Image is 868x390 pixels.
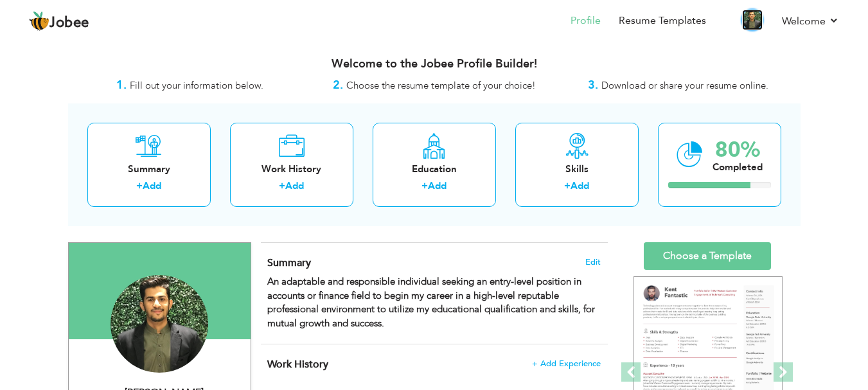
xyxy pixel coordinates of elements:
img: jobee.io [29,11,49,31]
span: Choose the resume template of your choice! [346,79,536,92]
h3: Welcome to the Jobee Profile Builder! [68,58,801,71]
strong: An adaptable and responsible individual seeking an entry-level position in accounts or finance fi... [267,275,595,329]
div: Completed [713,161,763,174]
a: Add [285,179,304,192]
a: Welcome [782,13,839,29]
div: 80% [713,139,763,161]
span: Jobee [49,16,89,30]
a: Resume Templates [619,13,706,28]
span: Download or share your resume online. [601,79,768,92]
a: Add [143,179,161,192]
div: Skills [526,163,628,176]
label: + [421,179,428,193]
img: Muhammad Sufyan [111,275,208,373]
a: Jobee [29,11,89,31]
a: Add [428,179,447,192]
a: Choose a Template [644,242,771,270]
span: Fill out your information below. [130,79,263,92]
span: Summary [267,256,311,270]
h4: Adding a summary is a quick and easy way to highlight your experience and interests. [267,256,600,269]
span: + Add Experience [532,359,601,368]
div: Summary [98,163,200,176]
strong: 3. [588,77,598,93]
span: Edit [585,258,601,267]
span: Work History [267,357,328,371]
div: Work History [240,163,343,176]
a: Add [571,179,589,192]
label: + [136,179,143,193]
strong: 2. [333,77,343,93]
strong: 1. [116,77,127,93]
a: Profile [571,13,601,28]
label: + [564,179,571,193]
img: Profile Img [742,10,763,30]
div: Education [383,163,486,176]
label: + [279,179,285,193]
h4: This helps to show the companies you have worked for. [267,358,600,371]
